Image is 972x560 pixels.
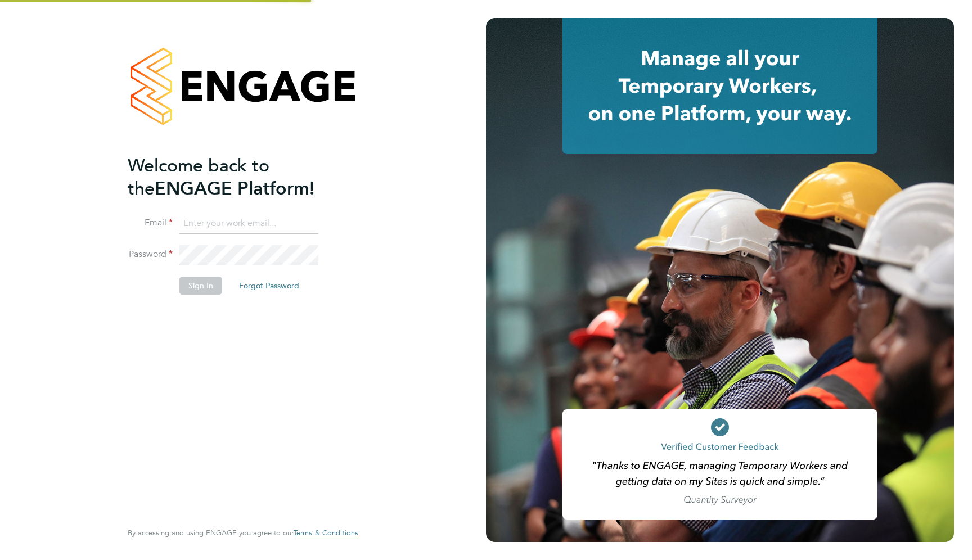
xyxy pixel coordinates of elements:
button: Sign In [179,277,222,295]
button: Forgot Password [230,277,308,295]
span: By accessing and using ENGAGE you agree to our [128,528,358,538]
label: Email [128,217,173,229]
input: Enter your work email... [179,214,318,234]
h2: ENGAGE Platform! [128,154,347,200]
a: Terms & Conditions [294,529,358,538]
label: Password [128,249,173,260]
span: Welcome back to the [128,155,269,200]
